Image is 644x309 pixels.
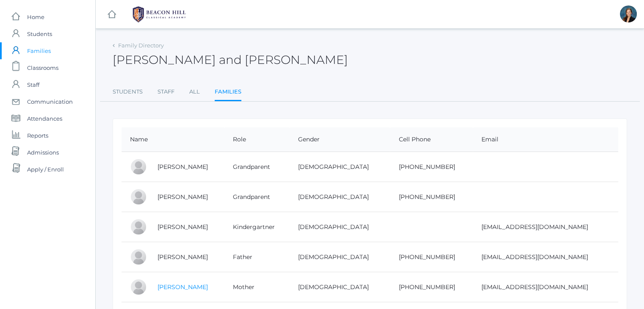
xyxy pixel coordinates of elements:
[224,182,290,212] td: Grandparent
[224,272,290,302] td: Mother
[27,42,51,59] span: Families
[398,283,455,291] a: [PHONE_NUMBER]
[398,253,455,261] a: [PHONE_NUMBER]
[27,110,62,127] span: Attendances
[224,127,290,152] th: Role
[127,4,191,25] img: BHCALogos-05-308ed15e86a5a0abce9b8dd61676a3503ac9727e845dece92d48e8588c001991.png
[27,76,39,93] span: Staff
[113,53,348,66] h2: [PERSON_NAME] and [PERSON_NAME]
[290,212,390,242] td: [DEMOGRAPHIC_DATA]
[158,253,208,261] a: [PERSON_NAME]
[130,158,147,175] div: Mary Nagsuban
[130,279,147,295] div: Marife Guerra
[290,127,390,152] th: Gender
[215,83,241,102] a: Families
[130,248,147,265] div: John Guerra
[113,83,143,100] a: Students
[290,152,390,182] td: [DEMOGRAPHIC_DATA]
[473,127,618,152] th: Email
[27,93,73,110] span: Communication
[390,127,473,152] th: Cell Phone
[473,272,618,302] td: [EMAIL_ADDRESS][DOMAIN_NAME]
[130,188,147,205] div: Elizabeth Guerra
[290,272,390,302] td: [DEMOGRAPHIC_DATA]
[27,8,44,25] span: Home
[27,144,59,161] span: Admissions
[290,242,390,272] td: [DEMOGRAPHIC_DATA]
[118,42,164,49] a: Family Directory
[473,212,618,242] td: [EMAIL_ADDRESS][DOMAIN_NAME]
[398,163,455,171] a: [PHONE_NUMBER]
[158,223,208,231] a: [PERSON_NAME]
[473,242,618,272] td: [EMAIL_ADDRESS][DOMAIN_NAME]
[27,127,48,144] span: Reports
[158,193,208,201] a: [PERSON_NAME]
[27,161,64,178] span: Apply / Enroll
[158,83,174,100] a: Staff
[189,83,200,100] a: All
[290,182,390,212] td: [DEMOGRAPHIC_DATA]
[27,59,58,76] span: Classrooms
[130,218,147,235] div: Gabriella Gianna Guerra
[27,25,52,42] span: Students
[158,163,208,171] a: [PERSON_NAME]
[158,283,208,291] a: [PERSON_NAME]
[224,242,290,272] td: Father
[224,152,290,182] td: Grandparent
[224,212,290,242] td: Kindergartner
[398,193,455,201] a: [PHONE_NUMBER]
[620,6,637,22] div: Allison Smith
[122,127,224,152] th: Name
